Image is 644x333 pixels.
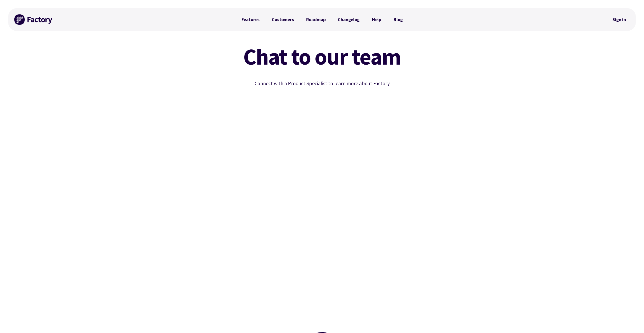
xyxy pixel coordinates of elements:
[205,45,439,68] h1: Chat to our team
[332,14,366,25] a: Changelog
[235,14,409,25] nav: Primary Navigation
[618,308,644,333] iframe: Chat Widget
[609,14,630,25] a: Sign in
[266,14,300,25] a: Customers
[300,14,332,25] a: Roadmap
[14,14,53,25] img: Factory
[387,14,409,25] a: Blog
[205,79,439,87] p: Connect with a Product Specialist to learn more about Factory
[609,14,630,25] nav: Secondary Navigation
[366,14,387,25] a: Help
[235,14,266,25] a: Features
